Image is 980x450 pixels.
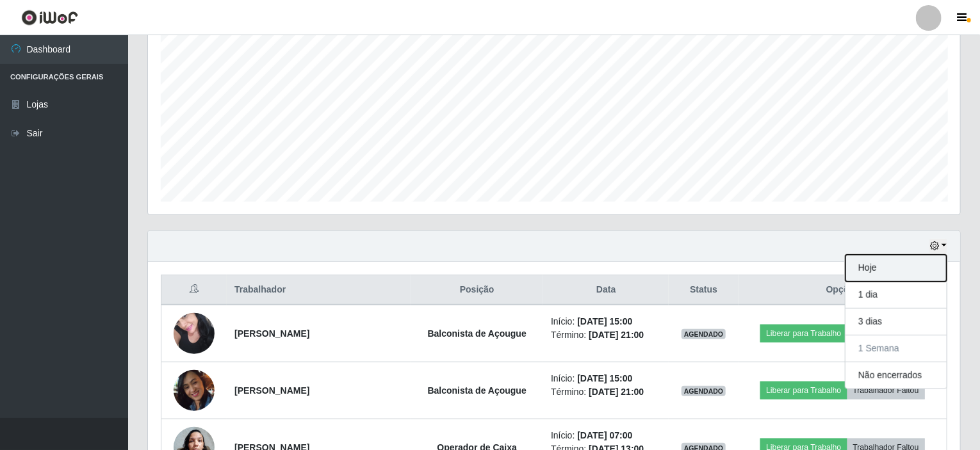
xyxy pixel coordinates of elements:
span: AGENDADO [682,329,726,339]
th: Posição [411,275,543,305]
button: Não encerrados [845,362,947,389]
strong: Balconista de Açougue [428,328,527,339]
th: Data [543,275,669,305]
button: Liberar para Trabalho [760,325,847,342]
button: 3 dias [845,309,947,335]
time: [DATE] 07:00 [577,430,632,440]
img: 1746197830896.jpeg [174,306,215,360]
button: Trabalhador Faltou [847,382,925,399]
time: [DATE] 21:00 [589,387,644,397]
button: 1 Semana [845,335,947,362]
th: Status [669,275,739,305]
li: Início: [551,429,661,442]
strong: Balconista de Açougue [428,385,527,396]
span: AGENDADO [682,386,726,396]
img: CoreUI Logo [21,10,78,26]
time: [DATE] 15:00 [577,373,632,383]
li: Início: [551,315,661,328]
img: 1743337822537.jpeg [174,362,215,419]
button: Liberar para Trabalho [760,382,847,399]
time: [DATE] 21:00 [589,330,644,340]
li: Término: [551,328,661,342]
th: Trabalhador [227,275,411,305]
time: [DATE] 15:00 [577,316,632,326]
strong: [PERSON_NAME] [234,328,309,339]
th: Opções [739,275,947,305]
li: Início: [551,372,661,385]
button: 1 dia [845,282,947,309]
strong: [PERSON_NAME] [234,385,309,396]
button: Hoje [845,255,947,282]
li: Término: [551,385,661,399]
